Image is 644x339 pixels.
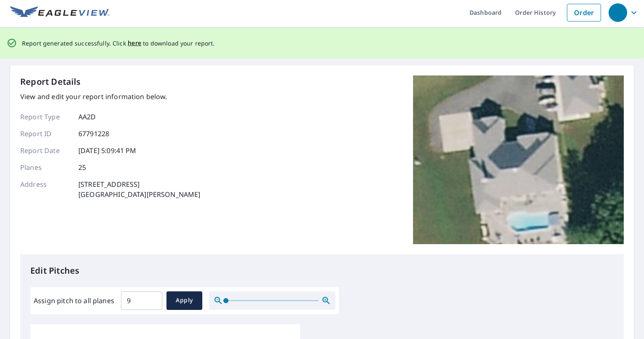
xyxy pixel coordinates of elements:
[413,75,624,244] img: Top image
[30,264,614,277] p: Edit Pitches
[34,296,114,306] label: Assign pitch to all planes
[20,179,71,199] p: Address
[22,38,215,48] p: Report generated successfully. Click to download your report.
[567,4,601,22] a: Order
[20,162,71,172] p: Planes
[173,295,196,306] span: Apply
[78,145,137,156] p: [DATE] 5:09:41 PM
[20,91,201,102] p: View and edit your report information below.
[20,112,71,122] p: Report Type
[121,289,162,312] input: 00.0
[128,38,142,48] button: here
[78,179,201,199] p: [STREET_ADDRESS] [GEOGRAPHIC_DATA][PERSON_NAME]
[20,145,71,156] p: Report Date
[20,75,81,88] p: Report Details
[78,162,86,172] p: 25
[20,129,71,139] p: Report ID
[78,112,96,122] p: AA2D
[166,291,202,310] button: Apply
[10,6,110,19] img: EV Logo
[78,129,109,139] p: 67791228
